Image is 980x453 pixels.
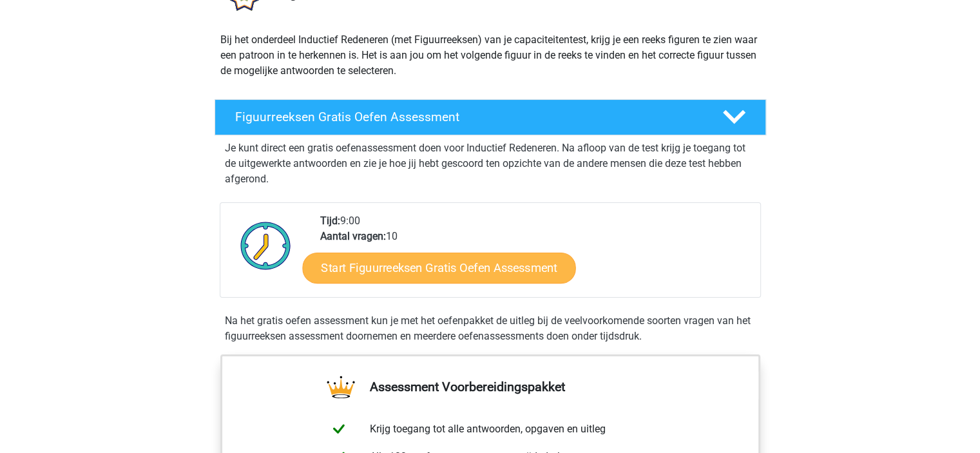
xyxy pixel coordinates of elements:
div: Na het gratis oefen assessment kun je met het oefenpakket de uitleg bij de veelvoorkomende soorte... [220,313,761,344]
b: Aantal vragen: [320,230,386,242]
p: Je kunt direct een gratis oefenassessment doen voor Inductief Redeneren. Na afloop van de test kr... [225,140,756,187]
b: Tijd: [320,215,340,227]
img: Klok [233,213,298,278]
a: Figuurreeksen Gratis Oefen Assessment [209,99,771,135]
a: Start Figuurreeksen Gratis Oefen Assessment [302,252,575,283]
p: Bij het onderdeel Inductief Redeneren (met Figuurreeksen) van je capaciteitentest, krijg je een r... [220,32,760,79]
h4: Figuurreeksen Gratis Oefen Assessment [235,110,702,124]
div: 9:00 10 [311,213,760,297]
